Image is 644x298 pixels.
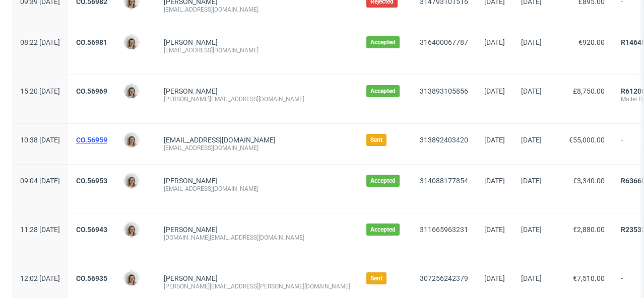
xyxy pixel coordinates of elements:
[420,177,468,185] a: 314088177854
[20,177,60,185] span: 09:04 [DATE]
[164,274,218,282] a: [PERSON_NAME]
[521,136,542,144] span: [DATE]
[573,177,605,185] span: €3,340.00
[164,177,218,185] a: [PERSON_NAME]
[124,35,139,49] img: Monika Poźniak
[20,274,60,282] span: 12:02 [DATE]
[20,87,60,95] span: 15:20 [DATE]
[370,226,396,234] span: Accepted
[521,38,542,46] span: [DATE]
[164,282,350,290] div: [PERSON_NAME][EMAIL_ADDRESS][PERSON_NAME][DOMAIN_NAME]
[76,87,107,95] a: CO.56969
[20,226,60,234] span: 11:28 [DATE]
[76,136,107,144] a: CO.56959
[484,226,505,234] span: [DATE]
[521,226,542,234] span: [DATE]
[370,87,396,95] span: Accepted
[484,177,505,185] span: [DATE]
[124,174,139,188] img: Monika Poźniak
[76,226,107,234] a: CO.56943
[484,136,505,144] span: [DATE]
[164,144,350,152] div: [EMAIL_ADDRESS][DOMAIN_NAME]
[164,87,218,95] a: [PERSON_NAME]
[420,136,468,144] a: 313892403420
[420,38,468,46] a: 316400067787
[124,222,139,237] img: Monika Poźniak
[164,136,276,144] span: [EMAIL_ADDRESS][DOMAIN_NAME]
[370,177,396,185] span: Accepted
[521,274,542,282] span: [DATE]
[76,274,107,282] a: CO.56935
[573,87,605,95] span: £8,750.00
[573,274,605,282] span: €7,510.00
[484,87,505,95] span: [DATE]
[521,87,542,95] span: [DATE]
[370,38,396,46] span: Accepted
[124,271,139,285] img: Monika Poźniak
[420,226,468,234] a: 311665963231
[164,226,218,234] a: [PERSON_NAME]
[124,84,139,98] img: Monika Poźniak
[569,136,605,144] span: €55,000.00
[370,274,382,282] span: Sent
[76,38,107,46] a: CO.56981
[20,38,60,46] span: 08:22 [DATE]
[164,46,350,54] div: [EMAIL_ADDRESS][DOMAIN_NAME]
[420,87,468,95] a: 313893105856
[578,38,605,46] span: €920.00
[370,136,382,144] span: Sent
[124,133,139,147] img: Monika Poźniak
[164,38,218,46] a: [PERSON_NAME]
[484,274,505,282] span: [DATE]
[521,177,542,185] span: [DATE]
[164,95,350,103] div: [PERSON_NAME][EMAIL_ADDRESS][DOMAIN_NAME]
[164,234,350,242] div: [DOMAIN_NAME][EMAIL_ADDRESS][DOMAIN_NAME]
[420,274,468,282] a: 307256242379
[20,136,60,144] span: 10:38 [DATE]
[573,226,605,234] span: €2,880.00
[484,38,505,46] span: [DATE]
[164,6,350,14] div: [EMAIL_ADDRESS][DOMAIN_NAME]
[164,185,350,193] div: [EMAIL_ADDRESS][DOMAIN_NAME]
[76,177,107,185] a: CO.56953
